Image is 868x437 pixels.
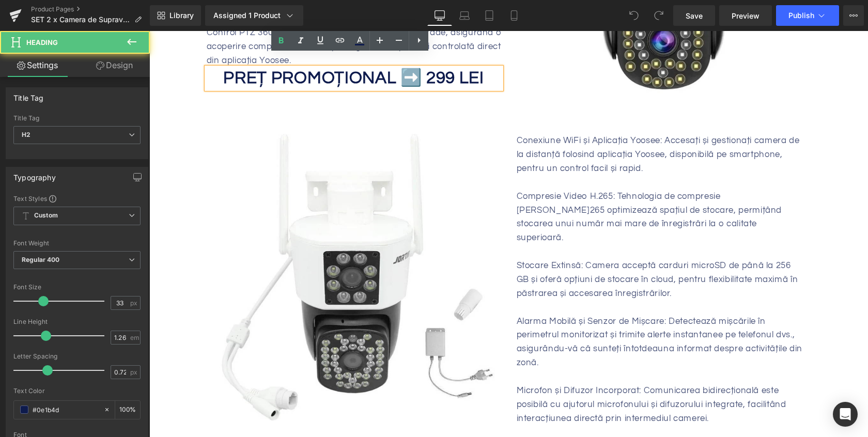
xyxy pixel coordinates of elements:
[788,11,814,20] span: Publish
[367,228,654,270] p: Stocare Extinsă: Camera acceptă carduri microSD de până la 256 GB și oferă opțiuni de stocare în ...
[22,131,30,138] b: H2
[686,10,703,21] span: Save
[732,10,760,21] span: Preview
[150,5,201,26] a: New Library
[13,167,56,182] div: Typography
[31,5,150,13] a: Product Pages
[367,353,654,395] p: Microfon și Difuzor Incorporat: Comunicarea bidirecțională este posibilă cu ajutorul microfonului...
[74,38,335,56] strong: PREȚ PROMOȚIONAL ➡️ 299 LEI
[452,5,477,26] a: Laptop
[843,5,864,26] button: More
[169,11,194,20] span: Library
[776,5,839,26] button: Publish
[502,5,526,26] a: Mobile
[367,159,654,214] p: Compresie Video H.265: Tehnologia de compresie [PERSON_NAME]265 optimizează spațiul de stocare, p...
[26,38,58,46] span: Heading
[367,103,654,145] p: Conexiune WiFi și Aplicația Yoosee: Accesați și gestionați camera de la distanță folosind aplicaț...
[130,300,139,306] span: px
[33,404,99,415] input: Color
[13,115,141,122] div: Title Tag
[130,369,139,376] span: px
[719,5,772,26] a: Preview
[833,402,858,427] div: Open Intercom Messenger
[477,5,502,26] a: Tablet
[13,318,141,325] div: Line Height
[13,240,141,247] div: Font Weight
[13,88,44,102] div: Title Tag
[13,194,141,202] div: Text Styles
[648,5,669,26] button: Redo
[367,284,654,339] p: Alarma Mobilă și Senzor de Mișcare: Detectează mișcările în perimetrul monitorizat și trimite ale...
[13,387,141,395] div: Text Color
[77,54,152,77] a: Design
[130,334,139,341] span: em
[34,211,58,220] b: Custom
[115,401,140,419] div: %
[13,353,141,360] div: Letter Spacing
[213,10,295,21] div: Assigned 1 Product
[31,15,130,24] span: SET 2 x Camera de Supraveghere Duală Jortan 8293, 6MP, WiFi sau Cablu, Ip66 , 44 Led Vedere Noctu...
[427,5,452,26] a: Desktop
[13,284,141,291] div: Font Size
[22,256,60,263] b: Regular 400
[624,5,644,26] button: Undo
